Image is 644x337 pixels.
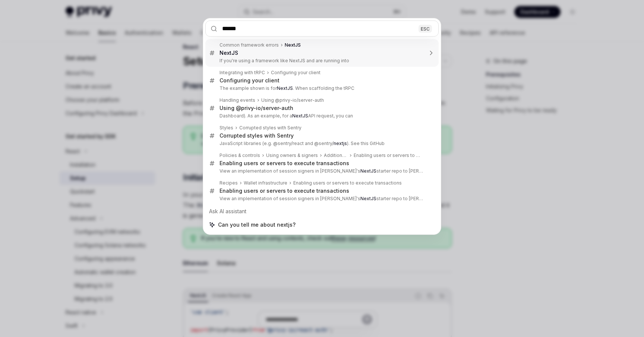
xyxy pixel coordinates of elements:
div: Ask AI assistant [205,205,439,218]
div: Using owners & signers [266,152,318,158]
div: Using @privy-io/server-auth [261,97,324,103]
div: Using @privy-io/server-auth [220,105,293,111]
div: Configuring your client [271,70,321,76]
div: Configuring your client [220,77,280,84]
div: ESC [419,25,432,32]
p: View an implementation of session signers in [PERSON_NAME]'s starter repo to [PERSON_NAME] [220,168,423,174]
p: View an implementation of session signers in [PERSON_NAME]'s starter repo to [PERSON_NAME] [220,196,423,202]
b: NextJS [292,113,308,119]
div: Wallet infrastructure [244,180,287,186]
div: Handling events [220,97,255,103]
div: Additional signers [324,152,348,158]
b: NextJS [220,50,238,56]
b: NextJS [360,196,376,201]
div: Enabling users or servers to execute transactions [293,180,402,186]
div: Enabling users or servers to execute transactions [220,188,349,194]
div: Recipes [220,180,238,186]
div: Enabling users or servers to execute transactions [220,160,349,167]
div: Integrating with tRPC [220,70,265,76]
div: Common framework errors [220,42,279,48]
b: NextJS [360,168,376,174]
div: Styles [220,125,233,131]
b: nextjs [334,141,347,146]
b: NextJS [277,85,293,91]
div: Corrupted styles with Sentry [220,132,294,139]
p: The example shown is for . When scaffolding the tRPC [220,85,423,91]
span: Can you tell me about nextjs? [218,221,296,229]
p: Dashboard). As an example, for a API request, you can [220,113,423,119]
b: NextJS [285,42,301,48]
div: Enabling users or servers to execute transactions [354,152,423,158]
p: If you're using a framework like NextJS and are running into [220,58,423,64]
div: Policies & controls [220,152,260,158]
div: Corrupted styles with Sentry [239,125,302,131]
p: JavaScript libraries (e.g. @sentry/react and @sentry/ ). See this GitHub [220,141,423,147]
